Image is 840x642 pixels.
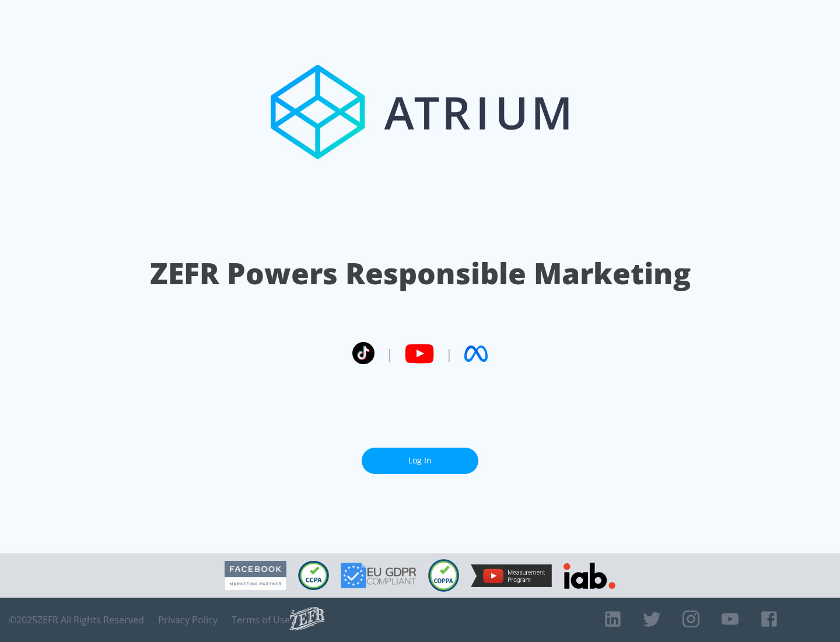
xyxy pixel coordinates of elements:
span: | [446,345,453,362]
img: CCPA Compliant [298,561,329,590]
a: Privacy Policy [158,614,218,626]
span: © 2025 ZEFR All Rights Reserved [9,614,144,626]
h1: ZEFR Powers Responsible Marketing [150,253,691,294]
a: Terms of Use [232,614,290,626]
span: | [386,345,393,362]
img: YouTube Measurement Program [471,564,552,587]
img: COPPA Compliant [428,559,459,592]
img: Facebook Marketing Partner [225,561,286,591]
img: IAB [563,563,615,589]
a: Log In [362,448,478,474]
img: GDPR Compliant [341,563,416,588]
